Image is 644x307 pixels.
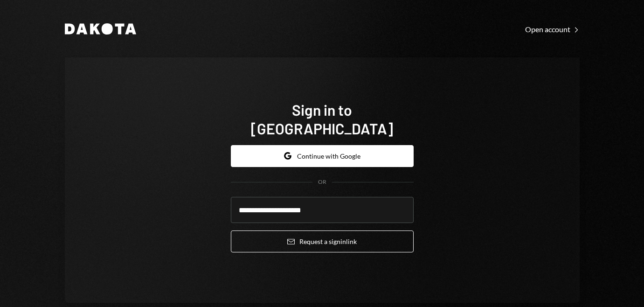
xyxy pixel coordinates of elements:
[231,230,414,252] button: Request a signinlink
[231,100,414,138] h1: Sign in to [GEOGRAPHIC_DATA]
[525,24,580,34] a: Open account
[525,25,580,34] div: Open account
[231,145,414,167] button: Continue with Google
[318,178,326,186] div: OR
